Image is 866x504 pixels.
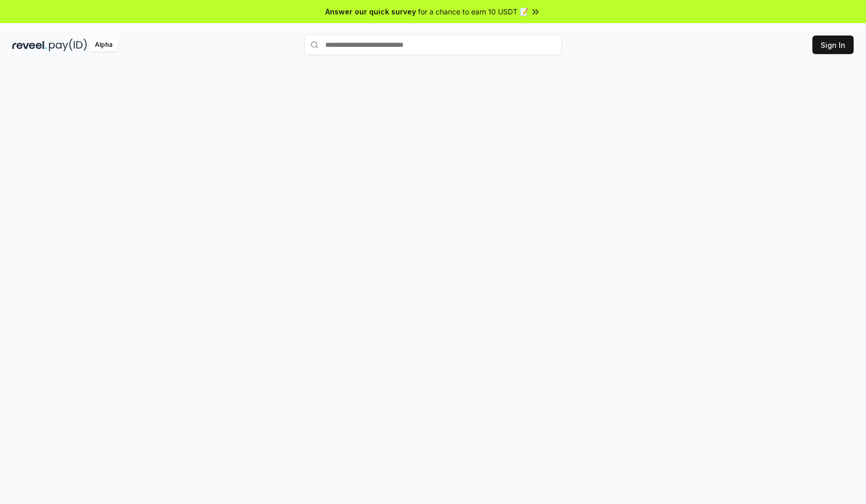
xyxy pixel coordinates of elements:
[89,39,118,51] div: Alpha
[418,6,528,17] span: for a chance to earn 10 USDT 📝
[12,39,47,51] img: reveel_dark
[325,6,416,17] span: Answer our quick survey
[812,36,854,54] button: Sign In
[49,39,87,51] img: pay_id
